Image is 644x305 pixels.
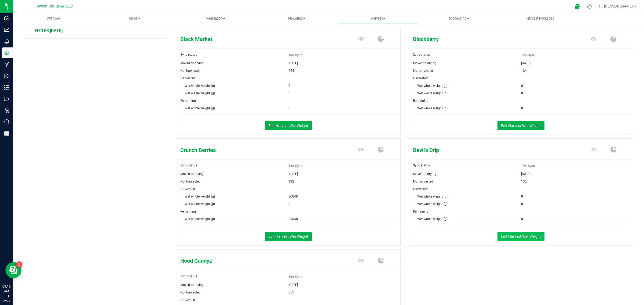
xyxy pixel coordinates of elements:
span: Harvest [338,16,418,21]
span: Wet waste weight (g) [185,202,215,206]
span: 132 [521,178,527,185]
a: Clone [94,13,175,24]
span: Devil's Drip [409,146,559,154]
inline-svg: Call Center [4,119,9,125]
span: Wet whole weight (g) [417,217,448,221]
span: Moved to drying [413,61,436,65]
a: Processing [419,13,500,24]
span: No. harvested [180,69,200,73]
span: 0 [288,90,290,97]
span: No. harvested [413,180,433,183]
span: Wet whole weight (g) [185,84,215,88]
span: 0 [521,105,523,112]
span: No. harvested [413,69,433,73]
span: 0 [521,82,523,90]
span: H70 F3 [DATE] [35,28,63,33]
span: Remaining [413,99,429,103]
span: 0 [521,193,523,200]
span: Wet whole weight (g) [417,84,448,88]
span: Processing [419,16,499,21]
span: Sync status [413,163,430,167]
span: 80048 [288,215,298,223]
span: Wet waste weight (g) [417,202,448,206]
inline-svg: Retail [4,108,9,113]
span: Harvest Packages [519,16,561,21]
span: Wet whole weight (g) [417,195,448,198]
span: 0 [521,200,523,208]
span: No. harvested [180,180,200,183]
span: 134 [521,67,527,75]
span: Pre-Sync [521,162,544,170]
span: Pre-Sync [289,273,310,281]
span: Pre-Sync [522,51,543,59]
span: Flowering [257,16,337,21]
span: Blockberry [409,35,559,43]
span: 0 [521,90,523,97]
inline-svg: Reports [4,131,9,136]
span: Overview [39,16,68,21]
span: 0 [288,200,290,208]
span: Pre-Sync [289,162,310,170]
span: [DATE] [288,281,298,289]
span: Remaining [413,210,429,213]
a: Harvest Packages [500,13,581,24]
a: Overview [13,13,94,24]
span: Pre-Sync [288,273,311,281]
span: Harvested [413,76,428,80]
inline-svg: Dashboard [4,16,9,21]
span: Harvested [180,187,195,191]
span: Moved to drying [180,283,204,287]
inline-svg: Inventory [4,85,9,90]
span: Pre-Sync [521,51,544,59]
span: Wet waste weight (g) [185,91,215,95]
inline-svg: Monitoring [4,39,9,44]
span: Hood Candyz [176,257,326,265]
span: Black Market [176,35,326,43]
span: Sync status [180,53,197,57]
span: Pre-Sync [288,162,311,170]
span: 661 [288,289,294,296]
button: Edit Harvest Wet Weight [497,121,544,130]
span: 0 [288,82,290,90]
span: Pre-Sync [522,162,543,170]
span: Pre-Sync [288,51,311,59]
span: Sync status [180,163,197,167]
span: Crunch Berries [176,146,326,154]
span: 0 [288,105,290,112]
span: Clone [94,16,175,21]
span: [DATE] [288,59,298,67]
a: Flowering [256,13,337,24]
button: Edit Harvest Wet Weight [265,121,312,130]
a: Harvest [338,13,419,24]
span: Hi, [PERSON_NAME]! [599,4,634,8]
span: 264 [288,67,294,75]
inline-svg: Outbound [4,96,9,102]
span: Harvested [180,298,195,302]
p: 09:16 AM EDT [2,284,10,299]
span: Wet waste weight (g) [417,91,448,95]
p: 09/26 [2,299,10,303]
span: Moved to drying [180,172,204,176]
span: 132 [288,178,294,185]
button: Edit Harvest Wet Weight [265,232,312,241]
span: Sync status [413,53,430,57]
span: [DATE] [521,59,530,67]
span: Wet whole weight (g) [417,106,448,110]
div: Manage settings [586,4,593,9]
inline-svg: Inbound [4,73,9,79]
span: Wet whole weight (g) [185,195,215,198]
span: Wet whole weight (g) [185,217,215,221]
span: Vegetation [175,16,256,21]
span: Sweet Cut Grow, LLC [36,4,73,9]
inline-svg: Grow [4,50,9,55]
span: No. harvested [180,291,200,294]
span: Moved to drying [413,172,436,176]
span: 0 [521,215,523,223]
inline-svg: Manufacturing [4,62,9,67]
iframe: Resource center [5,262,21,278]
span: Wet whole weight (g) [185,106,215,110]
span: Moved to drying [180,61,204,65]
span: Remaining [180,210,196,213]
span: Open Ecommerce Menu [571,1,583,12]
